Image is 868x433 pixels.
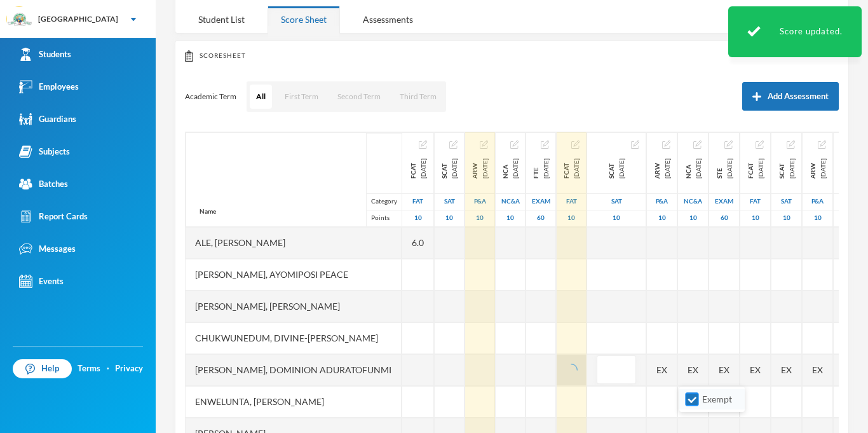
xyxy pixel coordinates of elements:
[656,363,667,376] span: Student Exempted.
[480,141,488,149] img: edit
[756,139,764,149] button: Edit Assessment
[331,85,387,109] button: Second Term
[408,158,418,179] span: FCAT
[402,210,433,226] div: 10
[693,139,702,149] button: Edit Assessment
[745,158,756,179] span: FCAT
[714,158,724,179] span: STE
[606,158,627,179] div: Second Continuous Assessment Test
[652,158,672,179] div: Assignment and Research Work
[839,158,859,179] div: Notecheck and Attendance
[185,6,258,33] div: Student List
[500,158,510,179] span: NCA
[781,363,792,376] span: Student Exempted.
[745,158,766,179] div: First Continous Assessment Test
[812,363,823,376] span: Student Exempted.
[647,193,677,210] div: Project And Assignment
[349,6,426,33] div: Assessments
[709,193,739,210] div: Examination
[419,139,427,149] button: Edit Assessment
[496,210,525,226] div: 10
[561,158,581,179] div: First Continuous Assessment Test
[186,354,402,386] div: [PERSON_NAME], Dominion Aduratofunmi
[439,158,449,179] span: SCAT
[531,158,541,179] span: FTE
[750,363,761,376] span: Student Exempted.
[186,386,402,418] div: Enwelunta, [PERSON_NAME]
[366,210,402,226] div: Points
[787,141,795,149] img: edit
[756,141,764,149] img: edit
[787,139,795,149] button: Edit Assessment
[186,227,402,259] div: Ale, [PERSON_NAME]
[186,322,402,354] div: Chukwunedum, Divine-[PERSON_NAME]
[531,158,551,179] div: First Term Examination
[647,210,677,226] div: 10
[742,82,839,111] button: Add Assessment
[541,141,549,149] img: edit
[631,139,639,149] button: Edit Assessment
[834,210,864,226] div: 10
[185,92,236,102] p: Academic Term
[818,139,826,149] button: Edit Assessment
[808,158,828,179] div: Assignment and Research Work
[740,193,770,210] div: First Assessment Test
[465,210,494,226] div: 10
[419,141,427,149] img: edit
[38,13,118,25] div: [GEOGRAPHIC_DATA]
[561,158,571,179] span: FCAT
[7,7,32,32] img: logo
[480,139,488,149] button: Edit Assessment
[449,141,458,149] img: edit
[776,158,787,179] span: SCAT
[278,85,325,109] button: First Term
[435,193,464,210] div: Second Assessment Test
[693,141,702,149] img: edit
[662,139,670,149] button: Edit Assessment
[19,275,64,288] div: Events
[709,210,739,226] div: 60
[366,193,402,210] div: Category
[557,210,586,226] div: 10
[771,210,801,226] div: 10
[526,193,555,210] div: Examination
[818,141,826,149] img: edit
[557,193,586,210] div: First Assessment Test
[719,363,729,376] span: Student Exempted.
[439,158,459,179] div: Second Continuous Assessment Test
[808,158,818,179] span: ARW
[186,259,402,291] div: [PERSON_NAME], Ayomiposi Peace
[565,364,578,376] i: icon: loading
[510,139,519,149] button: Edit Assessment
[803,210,832,226] div: 10
[683,158,703,179] div: Second Term Examination
[571,141,580,149] img: edit
[408,158,428,179] div: First Continuous Assessment Test
[465,193,494,210] div: Project And Assignment
[402,193,433,210] div: First Assessment Test
[803,193,832,210] div: Project And Assignment
[541,139,549,149] button: Edit Assessment
[728,6,862,57] div: Score updated.
[776,158,797,179] div: Second Continuous Assessment Test
[500,158,520,179] div: Notecheck and Attendance
[115,362,143,375] a: Privacy
[678,210,708,226] div: 10
[186,196,229,226] div: Name
[678,193,708,210] div: Notecheck And Attendance
[662,141,670,149] img: edit
[571,139,580,149] button: Edit Assessment
[606,158,616,179] span: SCAT
[19,210,88,223] div: Report Cards
[19,113,76,126] div: Guardians
[771,193,801,210] div: Second Assessment Test
[19,80,79,93] div: Employees
[724,139,733,149] button: Edit Assessment
[250,85,272,109] button: All
[435,210,464,226] div: 10
[587,193,646,210] div: Second Assessment Test
[688,363,698,376] span: Student Exempted.
[631,141,639,149] img: edit
[714,158,735,179] div: Second Term Examination
[19,242,76,256] div: Messages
